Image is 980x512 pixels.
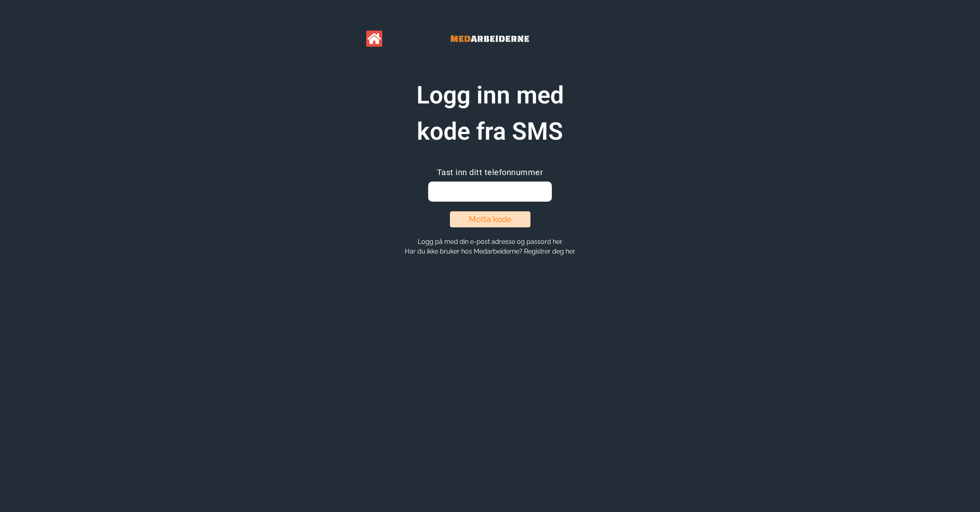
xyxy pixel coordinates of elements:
h1: Logg inn med kode fra SMS [390,77,591,150]
button: Logg på med din e-post adresse og passord her. [415,237,565,246]
img: Banner [429,24,550,53]
button: Motta kode [450,211,530,227]
span: Tast inn ditt telefonnummer [437,167,543,177]
button: Har du ikke bruker hos Medarbeiderne? Registrer deg her. [402,247,578,256]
